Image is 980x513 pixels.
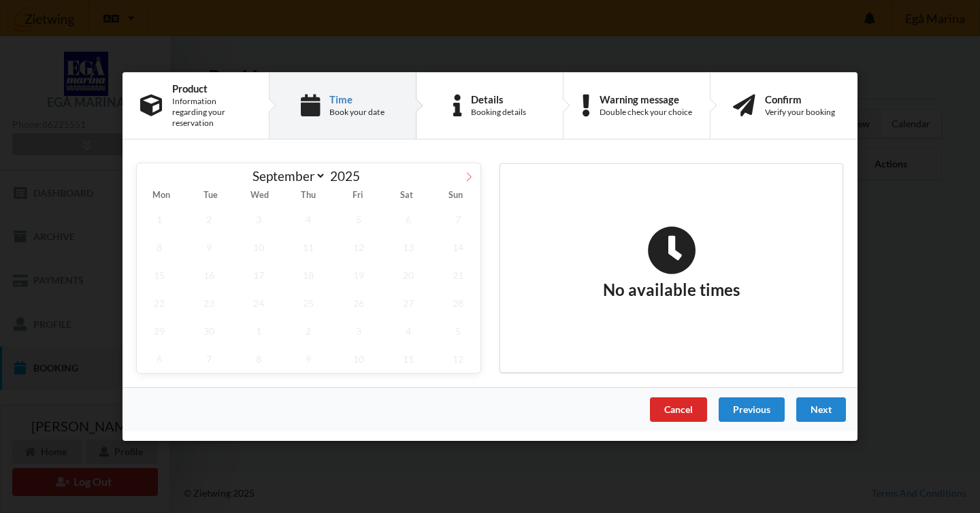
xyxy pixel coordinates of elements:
[436,205,480,233] span: September 7, 2025
[287,317,331,345] span: October 2, 2025
[287,345,331,373] span: October 9, 2025
[336,317,381,345] span: October 3, 2025
[650,397,707,422] div: Cancel
[236,317,281,345] span: October 1, 2025
[436,289,480,317] span: September 28, 2025
[386,317,431,345] span: October 4, 2025
[386,289,431,317] span: September 27, 2025
[336,289,381,317] span: September 26, 2025
[186,233,231,261] span: September 9, 2025
[246,167,327,184] select: Month
[719,397,785,422] div: Previous
[436,345,480,373] span: October 12, 2025
[287,205,331,233] span: September 4, 2025
[765,107,835,118] div: Verify your booking
[386,233,431,261] span: September 13, 2025
[336,345,381,373] span: October 10, 2025
[137,192,186,201] span: Mon
[137,233,182,261] span: September 8, 2025
[431,192,480,201] span: Sun
[236,233,281,261] span: September 10, 2025
[236,289,281,317] span: September 24, 2025
[284,192,333,201] span: Thu
[137,289,182,317] span: September 22, 2025
[236,205,281,233] span: September 3, 2025
[336,261,381,289] span: September 19, 2025
[186,192,235,201] span: Tue
[186,261,231,289] span: September 16, 2025
[603,226,740,301] h2: No available times
[235,192,284,201] span: Wed
[436,261,480,289] span: September 21, 2025
[471,107,526,118] div: Booking details
[600,94,692,105] div: Warning message
[329,107,385,118] div: Book your date
[287,289,331,317] span: September 25, 2025
[287,261,331,289] span: September 18, 2025
[137,317,182,345] span: September 29, 2025
[796,397,846,422] div: Next
[186,345,231,373] span: October 7, 2025
[186,205,231,233] span: September 2, 2025
[186,289,231,317] span: September 23, 2025
[287,233,331,261] span: September 11, 2025
[137,345,182,373] span: October 6, 2025
[186,317,231,345] span: September 30, 2025
[386,205,431,233] span: September 6, 2025
[336,233,381,261] span: September 12, 2025
[436,233,480,261] span: September 14, 2025
[326,168,371,184] input: Year
[329,94,385,105] div: Time
[172,96,251,129] div: Information regarding your reservation
[336,205,381,233] span: September 5, 2025
[436,317,480,345] span: October 5, 2025
[137,205,182,233] span: September 1, 2025
[236,345,281,373] span: October 8, 2025
[765,94,835,105] div: Confirm
[386,345,431,373] span: October 11, 2025
[172,83,251,94] div: Product
[471,94,526,105] div: Details
[386,261,431,289] span: September 20, 2025
[600,107,692,118] div: Double check your choice
[137,261,182,289] span: September 15, 2025
[236,261,281,289] span: September 17, 2025
[382,192,431,201] span: Sat
[333,192,382,201] span: Fri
